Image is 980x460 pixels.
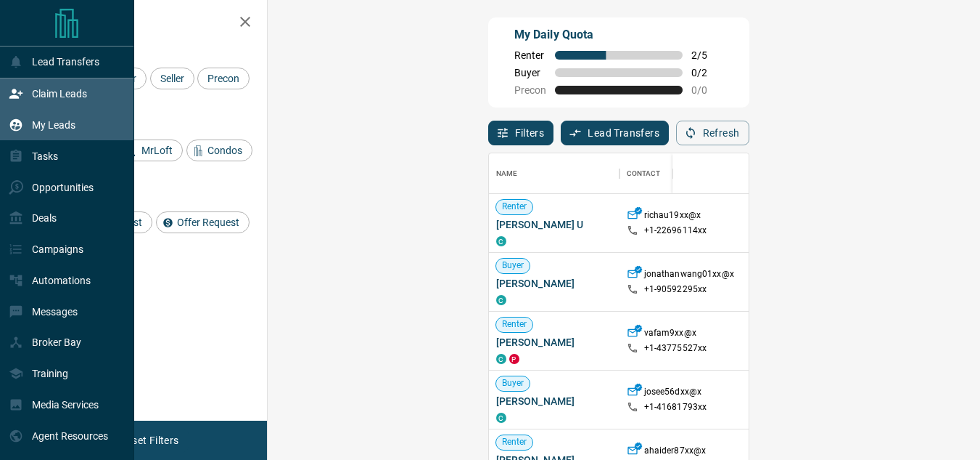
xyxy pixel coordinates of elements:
[120,140,183,161] div: MrLoft
[496,354,506,364] div: condos.ca
[676,121,749,145] button: Refresh
[644,386,702,401] p: josee56dxx@x
[514,67,546,78] span: Buyer
[691,84,723,96] span: 0 / 0
[496,377,530,390] span: Buyer
[514,26,723,44] p: My Daily Quota
[496,153,518,194] div: Name
[644,209,701,225] p: richau19xx@x
[197,68,250,89] div: Precon
[644,445,707,460] p: ahaider87xx@x
[46,15,252,32] h2: Filters
[496,201,533,213] span: Renter
[691,67,723,78] span: 0 / 2
[496,318,533,331] span: Renter
[496,335,612,350] span: [PERSON_NAME]
[488,121,554,145] button: Filters
[644,225,707,237] p: +1- 22696114xx
[496,295,506,305] div: condos.ca
[202,145,247,156] span: Condos
[155,73,189,84] span: Seller
[691,49,723,61] span: 2 / 5
[496,436,533,448] span: Renter
[150,68,194,89] div: Seller
[644,268,734,283] p: jonathanwang01xx@x
[496,217,612,232] span: [PERSON_NAME] U
[514,49,546,61] span: Renter
[496,394,612,408] span: [PERSON_NAME]
[202,73,244,84] span: Precon
[627,153,661,194] div: Contact
[136,145,178,156] span: MrLoft
[644,342,707,355] p: +1- 43775527xx
[110,428,188,453] button: Reset Filters
[509,354,519,364] div: property.ca
[156,211,250,233] div: Offer Request
[644,401,707,413] p: +1- 41681793xx
[496,236,506,246] div: condos.ca
[514,84,546,96] span: Precon
[496,413,506,423] div: condos.ca
[186,140,252,161] div: Condos
[496,259,530,272] span: Buyer
[496,276,612,291] span: [PERSON_NAME]
[489,153,619,194] div: Name
[644,283,707,296] p: +1- 90592295xx
[172,217,244,228] span: Offer Request
[644,327,696,342] p: vafam9xx@x
[561,121,669,145] button: Lead Transfers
